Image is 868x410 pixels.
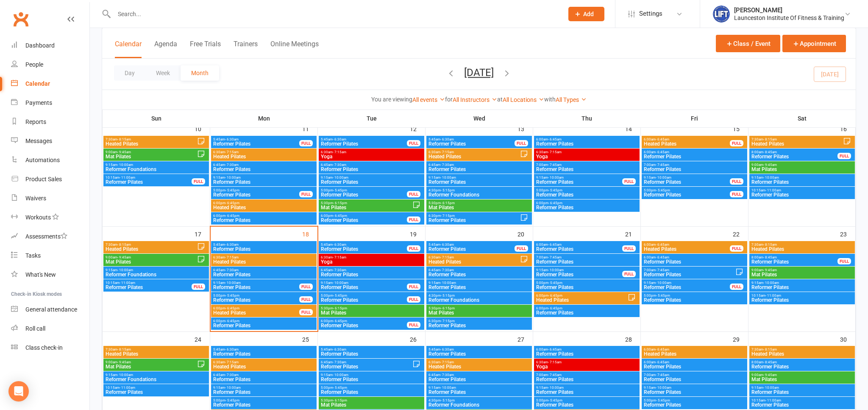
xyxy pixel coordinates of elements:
span: 9:00am [751,268,853,272]
div: General attendance [25,306,77,313]
div: 17 [195,227,210,241]
span: - 6:30am [440,138,454,141]
strong: at [497,96,503,103]
a: What's New [11,265,89,284]
span: 6:00pm [213,201,315,205]
span: Reformer Pilates [213,192,300,197]
span: 9:15am [428,281,530,285]
span: Reformer Pilates [213,247,315,252]
span: 4:30pm [428,188,530,192]
div: Payments [25,99,52,106]
div: 14 [625,121,640,135]
span: - 10:00am [117,163,133,167]
span: - 11:00am [120,176,135,180]
div: FULL [515,245,528,252]
span: - 6:45am [548,243,562,247]
a: All events [412,96,445,103]
span: - 6:45am [656,243,669,247]
span: Reformer Pilates [213,218,315,223]
span: - 6:30am [225,138,239,141]
span: 6:00am [643,256,746,259]
span: - 10:00am [440,176,456,180]
th: Tue [318,110,426,127]
th: Sat [748,110,856,127]
span: 7:00am [536,163,638,167]
div: Messages [25,138,52,144]
span: 6:45am [320,163,423,167]
div: FULL [192,284,205,290]
a: Automations [11,151,89,170]
th: Sun [103,110,210,127]
div: FULL [299,140,313,146]
div: Assessments [25,233,67,240]
span: Reformer Pilates [751,180,853,185]
span: - 7:15am [440,150,454,154]
span: Reformer Pilates [643,167,746,172]
span: Reformer Foundations [428,192,530,197]
div: FULL [407,191,420,197]
div: Automations [25,157,60,163]
span: 6:30am [213,150,315,154]
span: 6:30am [536,150,638,154]
span: - 10:00am [117,268,133,272]
a: All Instructors [453,96,497,103]
div: FULL [730,178,743,185]
span: Heated Pilates [213,205,315,210]
span: 6:30am [320,256,423,259]
div: FULL [407,216,420,223]
div: Class check-in [25,344,63,351]
span: 7:00am [536,256,638,259]
span: Reformer Pilates [320,167,423,172]
span: 9:00am [105,256,197,259]
span: Reformer Pilates [536,205,638,210]
a: Roll call [11,319,89,338]
span: - 7:15am [440,256,454,259]
span: - 7:15am [225,256,239,259]
span: 5:00pm [643,188,730,192]
span: - 7:30am [225,163,239,167]
div: 10 [195,121,210,135]
span: - 7:30am [333,268,346,272]
div: 22 [733,227,748,241]
div: People [25,61,43,68]
button: Add [568,7,604,21]
span: 9:15am [213,281,300,285]
span: Reformer Pilates [536,167,638,172]
span: Reformer Pilates [213,141,300,146]
div: 18 [302,227,317,241]
span: 5:45am [428,138,515,141]
button: Online Meetings [270,40,319,58]
span: 5:30pm [428,201,530,205]
span: Add [583,11,594,17]
input: Search... [111,8,557,20]
a: Assessments [11,227,89,246]
span: 6:00am [536,243,623,247]
span: Mat Pilates [751,272,853,277]
span: - 10:00am [333,176,348,180]
span: - 5:45pm [548,188,562,192]
span: Reformer Pilates [536,180,623,185]
span: Heated Pilates [428,259,520,264]
div: 11 [302,121,317,135]
span: - 6:30am [225,243,239,247]
span: Heated Pilates [213,259,315,264]
span: - 10:00am [548,268,564,272]
span: 6:00am [643,243,730,247]
span: Yoga [320,154,423,159]
span: - 7:30am [225,268,239,272]
th: Mon [210,110,318,127]
span: 6:30pm [428,214,520,218]
span: - 7:30am [333,163,346,167]
span: Reformer Pilates [536,192,638,197]
span: 9:15am [428,176,530,180]
span: Reformer Pilates [751,154,838,159]
span: Heated Pilates [213,154,315,159]
span: - 6:45am [656,138,669,141]
span: 6:00pm [536,201,638,205]
span: Heated Pilates [428,154,520,159]
span: Reformer Pilates [643,192,730,197]
img: thumb_image1711312309.png [713,6,730,22]
span: 8:00am [751,256,838,259]
strong: You are viewing [371,96,412,103]
span: - 10:00am [333,281,348,285]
